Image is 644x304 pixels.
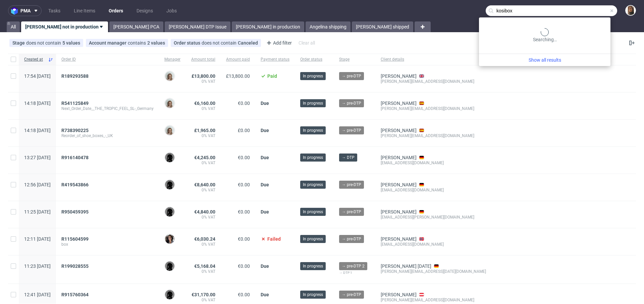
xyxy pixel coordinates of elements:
[8,5,42,16] button: pma
[192,292,215,297] span: €31,170.00
[261,155,269,160] span: Due
[306,21,351,32] a: Angelina shipping
[191,79,215,84] span: 0% VAT
[24,101,51,106] span: 14:18 [DATE]
[147,40,165,46] div: 2 values
[482,57,608,63] a: Show all results
[194,209,215,215] span: €4,840.00
[61,236,90,242] a: R115604599
[164,57,180,62] span: Manager
[61,128,90,133] a: R738390225
[381,79,486,84] div: [PERSON_NAME][EMAIL_ADDRESS][DOMAIN_NAME]
[61,73,89,79] span: R189293588
[192,73,215,79] span: £13,800.00
[61,133,154,138] span: Reorder_of_shoe_boxes_-_UK
[105,5,127,16] a: Orders
[381,263,431,269] a: [PERSON_NAME] [DATE]
[191,133,215,138] span: 0% VAT
[191,242,215,247] span: 0% VAT
[61,182,89,187] span: R419543866
[165,99,174,108] img: Monika Poźniak
[303,292,323,298] span: In progress
[24,182,51,187] span: 12:56 [DATE]
[303,209,323,215] span: In progress
[381,209,417,215] a: [PERSON_NAME]
[238,263,250,269] span: €0.00
[303,236,323,242] span: In progress
[267,236,281,242] span: Failed
[381,160,486,166] div: [EMAIL_ADDRESS][DOMAIN_NAME]
[24,128,51,133] span: 14:18 [DATE]
[165,290,174,299] img: Dawid Urbanowicz
[61,155,90,160] a: R916140478
[238,128,250,133] span: £0.00
[238,155,250,160] span: €0.00
[132,5,157,16] a: Designs
[24,236,51,242] span: 12:11 [DATE]
[191,297,215,303] span: 0% VAT
[61,128,89,133] span: R738390225
[70,5,99,16] a: Line Items
[194,263,215,269] span: €5,168.04
[381,106,486,111] div: [PERSON_NAME][EMAIL_ADDRESS][DOMAIN_NAME]
[191,106,215,111] span: 0% VAT
[26,40,62,46] span: does not contain
[61,182,90,187] a: R419543866
[202,40,238,46] span: does not contain
[381,215,486,220] div: [EMAIL_ADDRESS][PERSON_NAME][DOMAIN_NAME]
[61,209,89,215] span: R950459395
[381,297,486,303] div: [PERSON_NAME][EMAIL_ADDRESS][DOMAIN_NAME]
[162,5,181,16] a: Jobs
[342,182,361,188] span: → pre-DTP
[261,209,269,215] span: Due
[238,40,258,46] div: Canceled
[339,270,370,276] div: → DTP 1
[61,242,154,247] span: box
[303,100,323,106] span: In progress
[267,73,277,79] span: Paid
[381,128,417,133] a: [PERSON_NAME]
[238,101,250,106] span: €0.00
[381,236,417,242] a: [PERSON_NAME]
[61,236,89,242] span: R115604599
[381,155,417,160] a: [PERSON_NAME]
[11,7,20,15] img: logo
[626,6,635,15] img: Angelina Marć
[194,101,215,106] span: €6,160.00
[226,73,250,79] span: £13,800.00
[261,182,269,187] span: Due
[165,153,174,162] img: Dawid Urbanowicz
[482,28,608,43] div: Searching…
[109,21,163,32] a: [PERSON_NAME] PCA
[342,263,365,269] span: → pre-DTP 2
[303,155,323,161] span: In progress
[165,207,174,217] img: Dawid Urbanowicz
[381,57,486,62] span: Client details
[226,57,250,62] span: Amount paid
[165,180,174,189] img: Dawid Urbanowicz
[303,73,323,79] span: In progress
[352,21,413,32] a: [PERSON_NAME] shipped
[194,236,215,242] span: €6,030.24
[381,187,486,193] div: [EMAIL_ADDRESS][DOMAIN_NAME]
[261,57,289,62] span: Payment status
[194,128,215,133] span: £1,965.00
[232,21,304,32] a: [PERSON_NAME] in production
[342,292,361,298] span: → pre-DTP
[61,263,90,269] a: R199028555
[303,127,323,133] span: In progress
[238,236,250,242] span: €0.00
[89,40,128,46] span: Account manager
[24,263,51,269] span: 11:23 [DATE]
[264,38,293,48] div: Add filter
[61,73,90,79] a: R189293588
[24,73,51,79] span: 17:54 [DATE]
[381,269,486,274] div: [PERSON_NAME][EMAIL_ADDRESS][DATE][DOMAIN_NAME]
[303,182,323,188] span: In progress
[24,57,45,62] span: Created at
[194,182,215,187] span: €8,640.00
[20,8,31,13] span: pma
[12,40,26,46] span: Stage
[342,127,361,133] span: → pre-DTP
[300,57,328,62] span: Order status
